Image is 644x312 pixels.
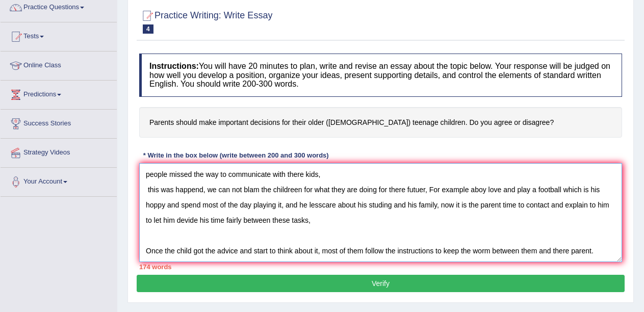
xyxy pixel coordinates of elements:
a: Tests [1,22,117,48]
span: 4 [143,24,153,34]
a: Success Stories [1,110,117,135]
a: Online Class [1,51,117,77]
h2: Practice Writing: Write Essay [139,8,272,34]
button: Verify [137,275,625,292]
div: 174 words [139,262,622,272]
h4: You will have 20 minutes to plan, write and revise an essay about the topic below. Your response ... [139,54,622,97]
div: * Write in the box below (write between 200 and 300 words) [139,150,332,160]
a: Predictions [1,81,117,106]
a: Your Account [1,168,117,193]
b: Instructions: [149,62,199,70]
a: Strategy Videos [1,139,117,164]
h4: Parents should make important decisions for their older ([DEMOGRAPHIC_DATA]) teenage children. Do... [139,107,622,138]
